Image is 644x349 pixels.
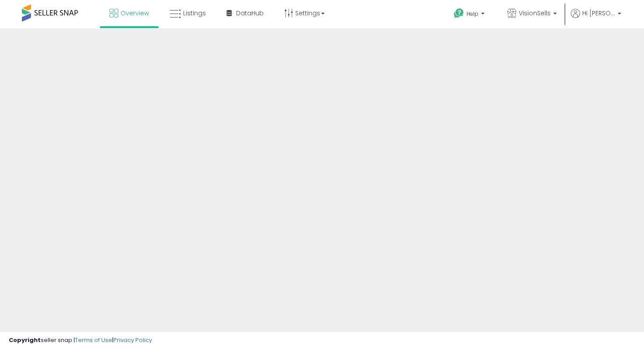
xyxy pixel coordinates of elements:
[519,9,551,18] span: VisionSells
[582,9,615,18] span: Hi [PERSON_NAME]
[236,9,264,18] span: DataHub
[571,9,621,28] a: Hi [PERSON_NAME]
[75,336,112,344] a: Terms of Use
[183,9,206,18] span: Listings
[9,336,152,345] div: seller snap | |
[9,336,41,344] strong: Copyright
[453,8,464,19] i: Get Help
[467,10,478,18] span: Help
[447,1,493,28] a: Help
[120,9,149,18] span: Overview
[113,336,152,344] a: Privacy Policy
